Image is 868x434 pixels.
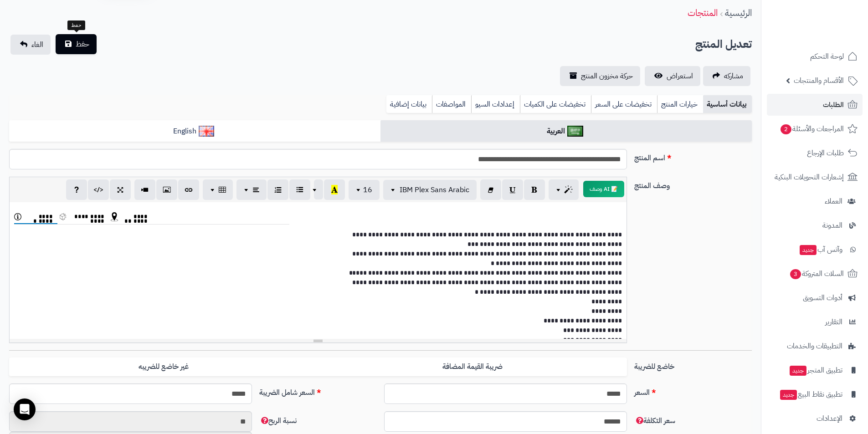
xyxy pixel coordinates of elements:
img: English [199,126,215,137]
a: مشاركه [703,66,750,86]
span: الغاء [31,39,43,50]
span: جديد [790,366,806,376]
a: المراجعات والأسئلة2 [767,118,863,140]
a: المنتجات [688,6,718,20]
a: خيارات المنتج [657,95,703,113]
span: تطبيق نقاط البيع [779,388,842,401]
span: تطبيق المتجر [789,364,842,377]
span: جديد [780,390,797,400]
label: خاضع للضريبة [631,357,755,372]
span: سعر التكلفة [634,415,675,426]
label: السعر شامل الضريبة [256,383,380,398]
span: IBM Plex Sans Arabic [400,184,469,195]
span: 2 [781,124,792,135]
h2: تعديل المنتج [695,35,752,54]
button: حفظ [56,34,97,54]
span: وآتس آب [799,243,842,256]
span: الطلبات [823,98,844,111]
span: الأقسام والمنتجات [794,74,844,87]
a: تخفيضات على السعر [591,95,657,113]
a: أدوات التسويق [767,287,863,309]
a: الطلبات [767,94,863,116]
a: English [9,120,380,143]
span: طلبات الإرجاع [807,147,844,159]
label: اسم المنتج [631,149,755,163]
span: حركة مخزون المنتج [581,71,633,82]
a: تطبيق نقاط البيعجديد [767,383,863,405]
div: Open Intercom Messenger [14,398,36,420]
a: العربية [380,120,752,143]
label: السعر [631,383,755,398]
a: الغاء [10,35,51,55]
label: وصف المنتج [631,177,755,191]
a: التقارير [767,311,863,333]
a: التطبيقات والخدمات [767,335,863,357]
span: لوحة التحكم [810,50,844,63]
a: وآتس آبجديد [767,239,863,260]
a: العملاء [767,190,863,212]
a: بيانات إضافية [386,95,432,113]
span: 16 [363,184,372,195]
a: لوحة التحكم [767,46,863,67]
span: السلات المتروكة [789,267,844,280]
span: أدوات التسويق [803,291,842,304]
label: غير خاضع للضريبه [9,357,318,376]
a: حركة مخزون المنتج [560,66,640,86]
span: التقارير [825,316,842,328]
a: طلبات الإرجاع [767,142,863,164]
a: إشعارات التحويلات البنكية [767,166,863,188]
span: الإعدادات [817,412,842,425]
span: 3 [790,269,801,280]
span: جديد [800,245,817,255]
div: حفظ [67,20,85,31]
span: نسبة الربح [259,415,297,426]
a: الإعدادات [767,408,863,429]
span: استعراض [667,71,693,82]
img: العربية [567,126,583,137]
img: logo-2.png [806,7,859,26]
span: حفظ [76,39,89,50]
button: 16 [349,180,380,200]
span: إشعارات التحويلات البنكية [775,171,844,184]
a: المدونة [767,214,863,236]
a: الرئيسية [725,6,752,20]
button: 📝 AI وصف [583,181,624,197]
a: السلات المتروكة3 [767,263,863,285]
button: IBM Plex Sans Arabic [383,180,477,200]
a: المواصفات [432,95,471,113]
a: تطبيق المتجرجديد [767,359,863,381]
a: إعدادات السيو [471,95,520,113]
a: بيانات أساسية [703,95,752,113]
span: التطبيقات والخدمات [787,340,842,352]
span: العملاء [825,195,842,208]
span: المدونة [822,219,842,232]
span: المراجعات والأسئلة [780,123,844,135]
a: استعراض [645,66,700,86]
a: تخفيضات على الكميات [520,95,591,113]
span: مشاركه [724,71,743,82]
label: ضريبة القيمة المضافة [318,357,627,376]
